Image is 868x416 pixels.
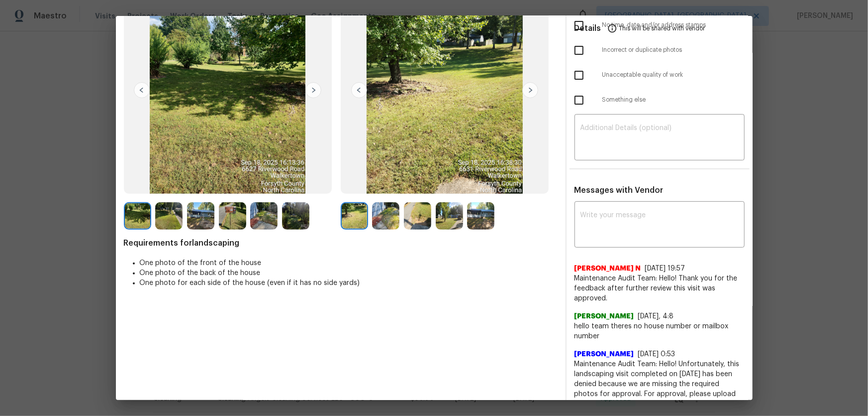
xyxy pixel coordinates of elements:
li: One photo of the front of the house [140,258,558,268]
span: Maintenance Audit Team: Hello! Thank you for the feedback after further review this visit was app... [575,274,745,303]
img: right-chevron-button-url [522,82,538,98]
li: One photo for each side of the house (even if it has no side yards) [140,278,558,288]
span: Unacceptable quality of work [602,71,745,79]
span: Something else [602,96,745,104]
div: Incorrect or duplicate photos [567,38,753,63]
span: [DATE] 0:53 [638,351,675,358]
span: Messages with Vendor [575,186,664,194]
span: [PERSON_NAME] N [575,264,641,274]
span: [PERSON_NAME] [575,349,634,359]
span: Requirements for landscaping [124,238,558,248]
span: This will be shared with vendor [619,16,705,40]
img: right-chevron-button-url [305,82,321,98]
span: [DATE] 19:57 [645,265,685,272]
div: Unacceptable quality of work [567,63,753,88]
img: left-chevron-button-url [134,82,150,98]
span: hello team theres no house number or mailbox number [575,321,745,341]
span: [PERSON_NAME] [575,311,634,321]
span: Incorrect or duplicate photos [602,46,745,54]
div: Something else [567,88,753,113]
img: left-chevron-button-url [351,82,367,98]
span: [DATE], 4:8 [638,313,674,320]
li: One photo of the back of the house [140,268,558,278]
